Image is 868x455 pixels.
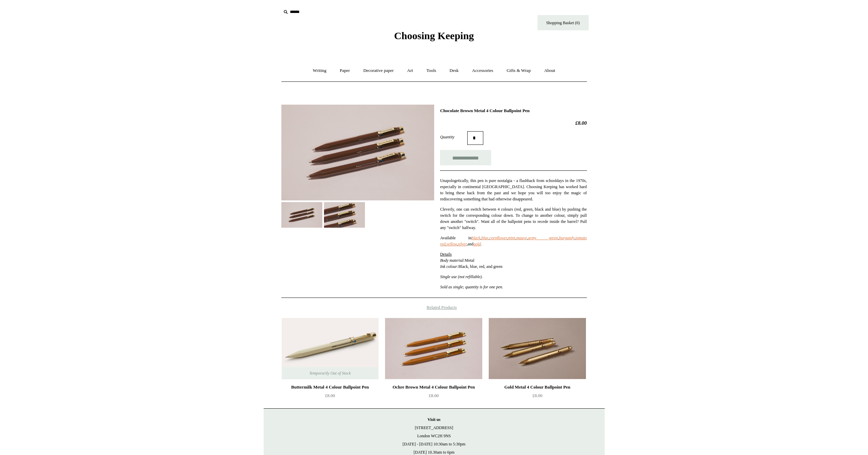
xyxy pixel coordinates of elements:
[489,318,586,379] img: Gold Metal 4 Colour Ballpoint Pen
[489,318,586,379] a: Gold Metal 4 Colour Ballpoint Pen Gold Metal 4 Colour Ballpoint Pen
[489,236,507,240] a: cornflower
[488,236,489,240] i: ,
[528,236,558,240] a: army green
[440,134,467,140] label: Quantity
[440,120,587,126] h2: £8.00
[264,305,605,310] h4: Related Products
[440,264,458,269] i: Ink colour:
[303,367,357,379] span: Temporarily Out of Stock
[307,62,333,80] a: Writing
[440,274,484,279] em: Single use (not refillable).
[516,236,527,240] a: mauve
[480,236,481,240] i: ,
[467,242,468,246] i: ,
[324,202,365,228] img: Chocolate Brown Metal 4 Colour Ballpoint Pen
[481,236,488,240] a: blue
[538,62,561,80] a: About
[466,62,499,80] a: Accessories
[558,236,559,240] i: ,
[458,242,466,246] a: silver
[420,62,442,80] a: Tools
[281,105,434,200] img: Chocolate Brown Metal 4 Colour Ballpoint Pen
[440,285,503,289] em: Sold as single; quantity is for one pen.
[471,236,480,240] a: black
[473,242,481,246] a: gold
[387,383,480,391] div: Ochre Brown Metal 4 Colour Ballpoint Pen
[440,252,452,257] span: Details
[457,242,458,246] i: ,
[428,417,441,422] strong: Visit us
[489,383,586,411] a: Gold Metal 4 Colour Ballpoint Pen £8.00
[515,236,516,240] i: ,
[440,258,465,263] i: Body material:
[282,383,379,411] a: Buttermilk Metal 4 Colour Ballpoint Pen £8.00
[500,62,537,80] a: Gifts & Wrap
[401,62,419,80] a: Art
[334,62,356,80] a: Paper
[532,393,542,398] span: £8.00
[446,242,457,246] a: yellow
[283,383,377,391] div: Buttermilk Metal 4 Colour Ballpoint Pen
[385,318,482,379] img: Ochre Brown Metal 4 Colour Ballpoint Pen
[507,236,508,240] i: ,
[440,206,587,231] p: Cleverly, one can switch between 4 colours (red, green, black and blue) by pushing the switch for...
[394,35,474,40] a: Choosing Keeping
[282,318,379,379] a: Buttermilk Metal 4 Colour Ballpoint Pen Buttermilk Metal 4 Colour Ballpoint Pen Temporarily Out o...
[574,236,575,240] i: ,
[440,108,587,113] h1: Chocolate Brown Metal 4 Colour Ballpoint Pen
[325,393,335,398] span: £8.00
[385,383,482,411] a: Ochre Brown Metal 4 Colour Ballpoint Pen £8.00
[508,236,515,240] a: mint
[394,30,474,41] span: Choosing Keeping
[281,202,322,228] img: Chocolate Brown Metal 4 Colour Ballpoint Pen
[440,178,587,202] p: Unapologetically, this pen is pure nostalgia - a flashback from schooldays in the 1970s, especial...
[527,236,528,240] i: ,
[429,393,439,398] span: £8.00
[440,251,587,270] p: Metal Black, blue, red, and green
[357,62,400,80] a: Decorative paper
[440,236,587,246] span: Available in and .
[490,383,584,391] div: Gold Metal 4 Colour Ballpoint Pen
[559,236,574,240] a: burgundy
[282,318,379,379] img: Buttermilk Metal 4 Colour Ballpoint Pen
[385,318,482,379] a: Ochre Brown Metal 4 Colour Ballpoint Pen Ochre Brown Metal 4 Colour Ballpoint Pen
[443,62,465,80] a: Desk
[445,242,446,246] i: ,
[538,15,589,30] a: Shopping Basket (0)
